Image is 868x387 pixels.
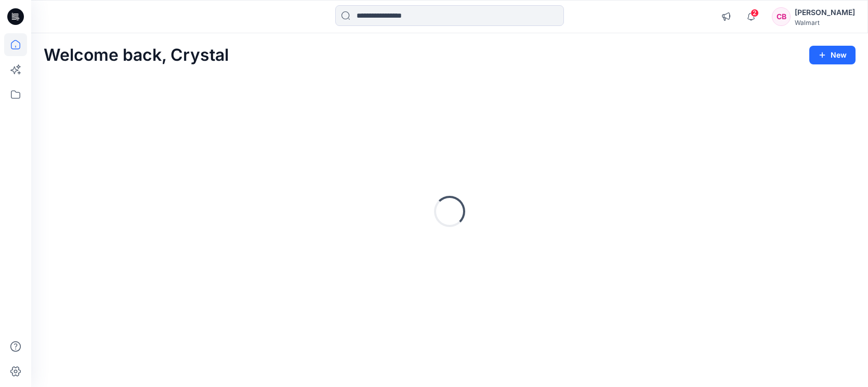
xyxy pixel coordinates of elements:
[751,9,759,17] span: 2
[809,46,856,64] button: New
[795,6,855,19] div: [PERSON_NAME]
[795,19,855,26] div: Walmart
[772,7,791,26] div: CB
[44,46,229,65] h2: Welcome back, Crystal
